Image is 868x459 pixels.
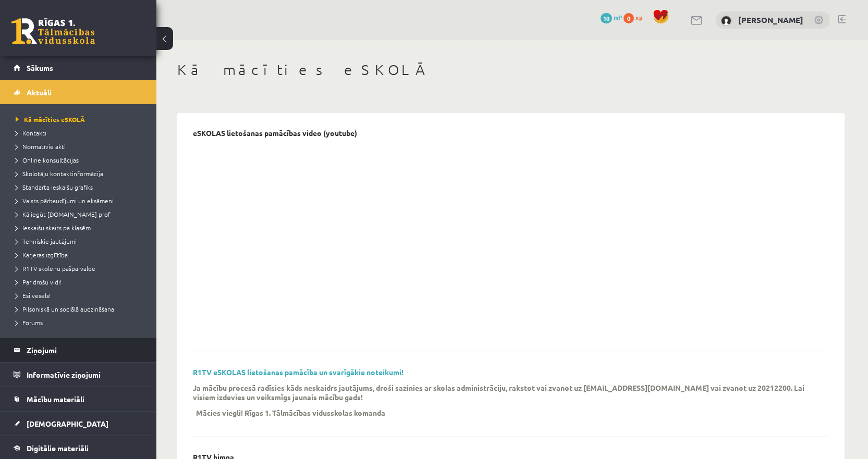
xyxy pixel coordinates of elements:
[193,129,357,138] p: eSKOLAS lietošanas pamācības video (youtube)
[16,237,77,245] span: Tehniskie jautājumi
[624,13,647,21] a: 0 xp
[16,183,93,191] span: Standarta ieskaišu grafiks
[635,13,642,21] span: xp
[16,304,146,314] a: Pilsoniskā un sociālā audzināšana
[16,156,79,164] span: Online konsultācijas
[16,142,146,151] a: Normatīvie akti
[16,115,85,123] span: Kā mācīties eSKOLĀ
[177,61,845,79] h1: Kā mācīties eSKOLĀ
[614,13,622,21] span: mP
[27,338,143,362] legend: Ziņojumi
[16,169,146,178] a: Skolotāju kontaktinformācija
[16,115,146,124] a: Kā mācīties eSKOLĀ
[16,251,68,259] span: Karjeras izglītība
[16,224,91,232] span: Ieskaišu skaits pa klasēm
[14,412,143,436] a: [DEMOGRAPHIC_DATA]
[16,264,95,272] span: R1TV skolēnu pašpārvalde
[27,419,108,428] span: [DEMOGRAPHIC_DATA]
[193,367,404,377] a: R1TV eSKOLAS lietošanas pamācība un svarīgākie noteikumi!
[16,305,114,313] span: Pilsoniskā un sociālā audzināšana
[601,13,612,23] span: 10
[16,209,146,219] a: Kā iegūt [DOMAIN_NAME] prof
[27,88,52,97] span: Aktuāli
[27,363,143,387] legend: Informatīvie ziņojumi
[193,383,813,402] p: Ja mācību procesā radīsies kāds neskaidrs jautājums, droši sazinies ar skolas administrāciju, rak...
[14,338,143,362] a: Ziņojumi
[738,15,803,25] a: [PERSON_NAME]
[14,80,143,104] a: Aktuāli
[16,277,146,287] a: Par drošu vidi!
[27,394,84,404] span: Mācību materiāli
[196,408,243,417] p: Mācies viegli!
[16,291,146,300] a: Esi vesels!
[16,291,51,300] span: Esi vesels!
[14,387,143,411] a: Mācību materiāli
[16,169,103,178] span: Skolotāju kontaktinformācija
[16,237,146,246] a: Tehniskie jautājumi
[16,264,146,273] a: R1TV skolēnu pašpārvalde
[16,223,146,232] a: Ieskaišu skaits pa klasēm
[14,56,143,80] a: Sākums
[16,318,146,327] a: Forums
[27,443,89,453] span: Digitālie materiāli
[16,196,146,205] a: Valsts pārbaudījumi un eksāmeni
[16,182,146,192] a: Standarta ieskaišu grafiks
[16,278,62,286] span: Par drošu vidi!
[16,196,114,205] span: Valsts pārbaudījumi un eksāmeni
[16,210,111,218] span: Kā iegūt [DOMAIN_NAME] prof
[16,155,146,165] a: Online konsultācijas
[16,250,146,259] a: Karjeras izglītība
[624,13,634,23] span: 0
[244,408,385,417] p: Rīgas 1. Tālmācības vidusskolas komanda
[16,318,43,327] span: Forums
[601,13,622,21] a: 10 mP
[11,18,95,44] a: Rīgas 1. Tālmācības vidusskola
[14,363,143,387] a: Informatīvie ziņojumi
[721,16,731,26] img: Vladislavs Daņilovs
[27,63,53,72] span: Sākums
[16,129,46,137] span: Kontakti
[16,142,66,151] span: Normatīvie akti
[16,128,146,138] a: Kontakti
